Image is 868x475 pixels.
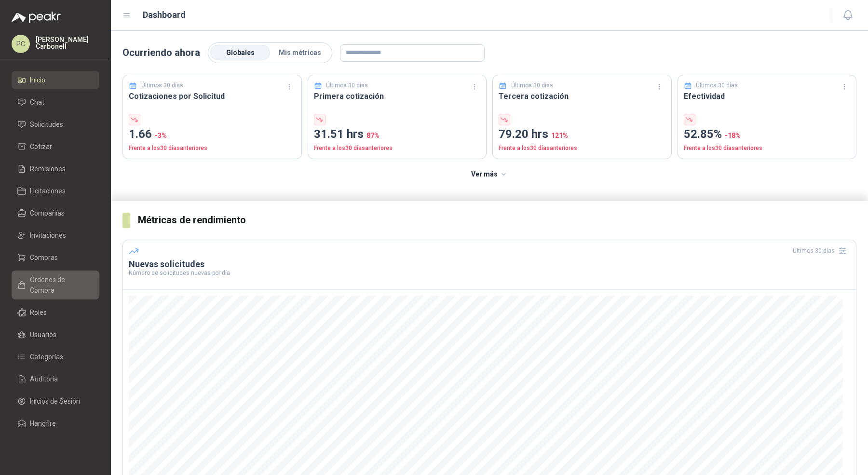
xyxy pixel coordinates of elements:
[12,303,99,322] a: Roles
[511,81,553,90] p: Últimos 30 días
[143,8,186,22] h1: Dashboard
[30,329,56,340] span: Usuarios
[499,90,665,102] h3: Tercera cotización
[12,392,99,410] a: Inicios de Sesión
[30,75,45,85] span: Inicio
[30,163,66,174] span: Remisiones
[30,252,58,263] span: Compras
[122,45,200,60] p: Ocurriendo ahora
[30,119,63,130] span: Solicitudes
[129,144,296,153] p: Frente a los 30 días anteriores
[226,49,255,56] span: Globales
[30,418,56,429] span: Hangfire
[30,230,66,241] span: Invitaciones
[466,165,514,184] button: Ver más
[551,132,568,139] span: 121 %
[12,226,99,244] a: Invitaciones
[12,204,99,222] a: Compañías
[684,144,851,153] p: Frente a los 30 días anteriores
[155,132,167,139] span: -3 %
[499,125,665,144] p: 79.20 hrs
[793,243,850,258] div: Últimos 30 días
[314,90,481,102] h3: Primera cotización
[499,144,665,153] p: Frente a los 30 días anteriores
[684,90,851,102] h3: Efectividad
[696,81,738,90] p: Últimos 30 días
[30,352,63,362] span: Categorías
[12,414,99,433] a: Hangfire
[129,90,296,102] h3: Cotizaciones por Solicitud
[12,248,99,267] a: Compras
[725,132,741,139] span: -18 %
[30,141,52,152] span: Cotizar
[129,270,850,276] p: Número de solicitudes nuevas por día
[366,132,380,139] span: 87 %
[36,36,99,50] p: [PERSON_NAME] Carbonell
[129,258,850,270] h3: Nuevas solicitudes
[12,160,99,178] a: Remisiones
[12,182,99,200] a: Licitaciones
[30,374,58,384] span: Auditoria
[141,81,183,90] p: Últimos 30 días
[12,348,99,366] a: Categorías
[30,208,65,218] span: Compañías
[12,35,30,53] div: PC
[12,115,99,134] a: Solicitudes
[279,49,321,56] span: Mis métricas
[314,125,481,144] p: 31.51 hrs
[12,71,99,89] a: Inicio
[12,93,99,111] a: Chat
[12,271,99,299] a: Órdenes de Compra
[30,186,66,196] span: Licitaciones
[30,274,90,296] span: Órdenes de Compra
[30,97,44,108] span: Chat
[684,125,851,144] p: 52.85%
[12,370,99,388] a: Auditoria
[30,307,47,318] span: Roles
[138,213,856,228] h3: Métricas de rendimiento
[12,326,99,344] a: Usuarios
[12,12,61,23] img: Logo peakr
[326,81,368,90] p: Últimos 30 días
[129,125,296,144] p: 1.66
[30,396,80,407] span: Inicios de Sesión
[12,137,99,156] a: Cotizar
[314,144,481,153] p: Frente a los 30 días anteriores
